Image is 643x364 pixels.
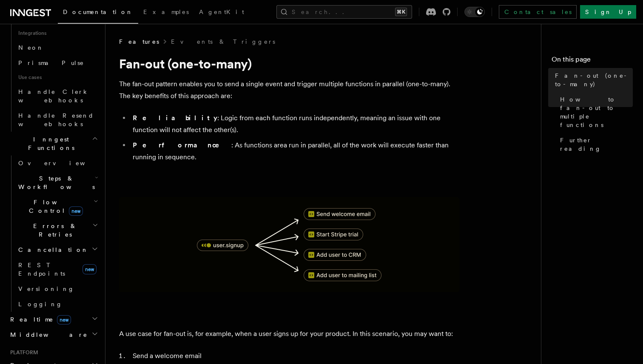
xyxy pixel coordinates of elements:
button: Flow Controlnew [15,195,100,218]
li: Send a welcome email [130,350,459,362]
span: Errors & Retries [15,222,92,239]
span: Examples [143,8,189,15]
button: Middleware [7,327,100,342]
span: Inngest Functions [7,135,92,152]
a: Fan-out (one-to-many) [552,68,633,92]
span: Logging [18,301,63,308]
a: How to fan-out to multiple functions [557,92,633,133]
a: Examples [138,3,194,23]
span: Neon [18,44,44,51]
button: Search...⌘K [276,5,412,19]
div: Inngest Functions [7,155,100,312]
span: Handle Resend webhooks [18,112,94,127]
a: Neon [15,40,100,55]
button: Cancellation [15,242,100,257]
a: Handle Resend webhooks [15,108,100,132]
a: REST Endpointsnew [15,257,100,281]
span: Fan-out (one-to-many) [555,71,633,88]
a: Handle Clerk webhooks [15,84,100,108]
li: : As functions area run in parallel, all of the work will execute faster than running in sequence. [130,139,459,163]
span: AgentKit [199,8,244,15]
a: Documentation [58,3,138,24]
span: Handle Clerk webhooks [18,88,89,104]
span: Use cases [15,71,100,84]
span: Realtime [7,315,71,324]
a: Events & Triggers [171,37,275,46]
button: Toggle dark mode [464,7,485,17]
span: Documentation [63,8,133,15]
a: Versioning [15,281,100,296]
strong: Reliability [133,114,217,122]
a: Further reading [557,133,633,156]
h4: On this page [552,54,633,68]
img: A diagram showing how to fan-out to multiple functions [119,197,459,292]
a: Contact sales [499,5,577,19]
span: Cancellation [15,245,88,254]
a: Logging [15,296,100,312]
span: Further reading [560,136,633,153]
p: The fan-out pattern enables you to send a single event and trigger multiple functions in parallel... [119,78,459,102]
p: A use case for fan-out is, for example, when a user signs up for your product. In this scenario, ... [119,328,459,340]
button: Inngest Functions [7,132,100,155]
span: new [83,264,97,274]
span: Steps & Workflows [15,174,95,191]
a: Prisma Pulse [15,55,100,71]
li: : Logic from each function runs independently, meaning an issue with one function will not affect... [130,112,459,136]
span: Overview [18,160,106,166]
span: Platform [7,349,38,356]
span: Versioning [18,285,74,292]
h1: Fan-out (one-to-many) [119,56,459,71]
span: Features [119,37,159,46]
button: Errors & Retries [15,218,100,242]
strong: Performance [133,141,231,149]
span: new [69,206,83,216]
a: Sign Up [580,5,636,19]
button: Steps & Workflows [15,171,100,195]
button: Realtimenew [7,312,100,327]
a: AgentKit [194,3,249,23]
span: Integrations [15,26,100,40]
span: Prisma Pulse [18,59,84,66]
span: new [57,315,71,324]
span: How to fan-out to multiple functions [560,95,633,129]
span: REST Endpoints [18,262,65,277]
span: Flow Control [15,198,94,215]
kbd: ⌘K [395,8,407,16]
span: Middleware [7,330,88,339]
a: Overview [15,155,100,171]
